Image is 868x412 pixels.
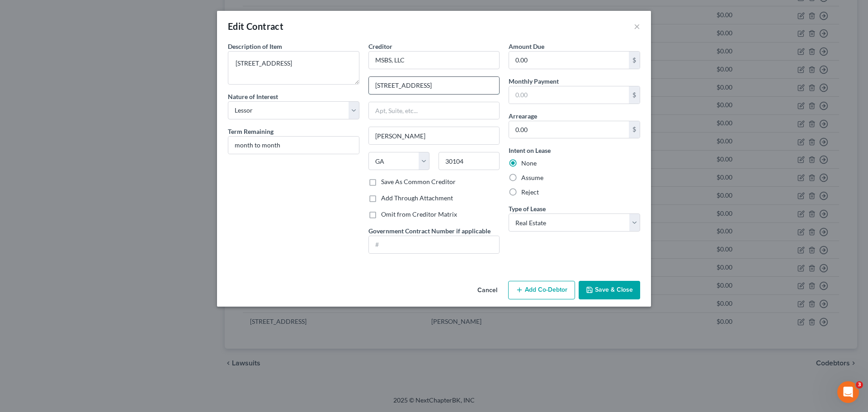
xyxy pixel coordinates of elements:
[368,43,392,50] span: Creditor
[509,42,544,51] label: Amount Due
[368,226,491,236] label: Government Contract Number if applicable
[228,127,274,136] label: Term Remaining
[381,177,456,186] label: Save As Common Creditor
[634,21,640,32] button: ×
[508,281,575,300] button: Add Co-Debtor
[629,86,640,104] div: $
[509,146,551,155] label: Intent on Lease
[521,173,543,182] label: Assume
[470,282,505,300] button: Cancel
[381,194,453,203] label: Add Through Attachment
[629,121,640,138] div: $
[228,43,282,50] span: Description of Item
[369,236,500,253] input: #
[509,52,629,69] input: 0.00
[381,210,457,219] label: Omit from Creditor Matrix
[509,86,629,104] input: 0.00
[579,281,640,300] button: Save & Close
[369,77,500,94] input: Enter address...
[509,205,546,213] span: Type of Lease
[856,381,863,388] span: 3
[228,137,359,154] input: --
[629,52,640,69] div: $
[439,152,500,170] input: Enter zip..
[509,111,537,121] label: Arrearage
[369,127,500,144] input: Enter city...
[521,188,539,197] label: Reject
[369,102,500,119] input: Apt, Suite, etc...
[368,51,500,69] input: Search creditor by name...
[837,381,859,403] iframe: Intercom live chat
[228,20,283,33] div: Edit Contract
[521,159,537,168] label: None
[509,121,629,138] input: 0.00
[509,76,559,86] label: Monthly Payment
[228,92,278,101] label: Nature of Interest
